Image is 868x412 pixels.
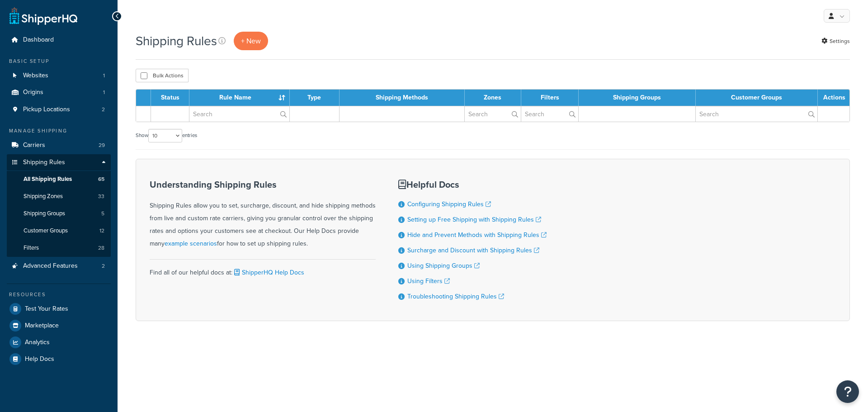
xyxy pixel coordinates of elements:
a: Using Shipping Groups [407,261,480,270]
a: Websites 1 [7,67,111,84]
span: Shipping Groups [24,210,65,218]
label: Show entries [136,129,197,142]
li: Shipping Zones [7,188,111,205]
span: 2 [102,106,105,114]
span: 33 [98,193,104,200]
li: Carriers [7,137,111,154]
span: 5 [101,210,104,218]
a: Settings [821,35,850,47]
a: Customer Groups 12 [7,223,111,239]
div: Find all of our helpful docs at: [150,259,376,279]
div: Shipping Rules allow you to set, surcharge, discount, and hide shipping methods from live and cus... [150,180,376,250]
div: Resources [7,291,111,298]
h3: Understanding Shipping Rules [150,180,376,189]
a: Help Docs [7,351,111,367]
th: Shipping Methods [340,90,465,106]
a: Shipping Zones 33 [7,188,111,205]
button: Bulk Actions [136,69,189,82]
a: Filters 28 [7,240,111,256]
a: ShipperHQ Help Docs [232,268,304,277]
span: 2 [102,262,105,270]
li: Shipping Rules [7,154,111,257]
input: Search [189,106,289,122]
th: Shipping Groups [579,90,696,106]
a: Advanced Features 2 [7,258,111,275]
a: Setting up Free Shipping with Shipping Rules [407,215,541,224]
h1: Shipping Rules [136,32,217,50]
th: Filters [521,90,579,106]
a: All Shipping Rules 65 [7,171,111,188]
span: Pickup Locations [23,106,70,114]
button: Open Resource Center [836,380,859,403]
h3: Helpful Docs [398,180,547,189]
th: Customer Groups [696,90,818,106]
li: All Shipping Rules [7,171,111,188]
a: Pickup Locations 2 [7,101,111,118]
input: Search [521,106,578,122]
a: Marketplace [7,317,111,334]
input: Search [696,106,817,122]
span: 29 [99,142,105,149]
a: Using Filters [407,276,450,286]
a: Carriers 29 [7,137,111,154]
span: Marketplace [25,322,59,330]
span: 12 [99,227,104,235]
span: Dashboard [23,36,54,44]
a: Surcharge and Discount with Shipping Rules [407,246,539,255]
span: 65 [98,175,104,183]
span: All Shipping Rules [24,175,72,183]
li: Pickup Locations [7,101,111,118]
th: Rule Name [189,90,290,106]
span: Origins [23,89,43,96]
span: 1 [103,89,105,96]
span: 28 [98,244,104,252]
div: Manage Shipping [7,127,111,135]
th: Status [151,90,189,106]
span: Help Docs [25,355,54,363]
a: Analytics [7,334,111,350]
span: Analytics [25,339,50,346]
a: Origins 1 [7,84,111,101]
a: Hide and Prevent Methods with Shipping Rules [407,230,547,240]
a: ShipperHQ Home [9,7,77,25]
span: Shipping Rules [23,159,65,166]
span: 1 [103,72,105,80]
a: example scenarios [165,239,217,248]
span: Test Your Rates [25,305,68,313]
li: Filters [7,240,111,256]
th: Type [290,90,340,106]
li: Origins [7,84,111,101]
input: Search [465,106,521,122]
th: Actions [818,90,849,106]
span: Carriers [23,142,45,149]
span: Websites [23,72,48,80]
p: + New [234,32,268,50]
select: Showentries [148,129,182,142]
a: Troubleshooting Shipping Rules [407,292,504,301]
span: Shipping Zones [24,193,63,200]
span: Advanced Features [23,262,78,270]
span: Customer Groups [24,227,68,235]
th: Zones [465,90,522,106]
div: Basic Setup [7,57,111,65]
li: Shipping Groups [7,205,111,222]
li: Advanced Features [7,258,111,275]
a: Test Your Rates [7,301,111,317]
li: Websites [7,67,111,84]
a: Dashboard [7,32,111,48]
a: Shipping Groups 5 [7,205,111,222]
li: Customer Groups [7,223,111,239]
span: Filters [24,244,39,252]
a: Configuring Shipping Rules [407,199,491,209]
a: Shipping Rules [7,154,111,171]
